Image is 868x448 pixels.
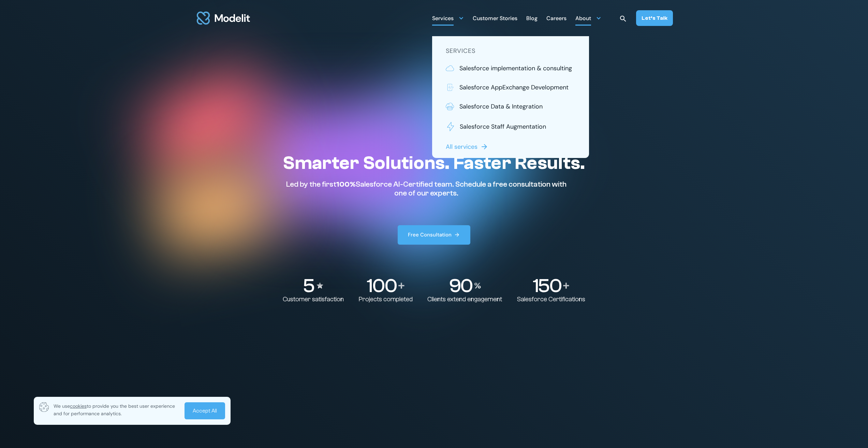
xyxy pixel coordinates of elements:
[446,64,575,73] a: Salesforce implementation & consulting
[474,283,481,289] img: Percentage
[449,276,472,295] p: 90
[283,180,570,198] p: Led by the first Salesforce AI-Certified team. Schedule a free consultation with one of our experts.
[367,276,396,295] p: 100
[359,295,413,303] p: Projects completed
[432,11,464,25] div: Services
[398,283,404,289] img: Plus
[473,11,517,25] a: Customer Stories
[636,10,673,26] a: Let’s Talk
[517,295,585,303] p: Salesforce Certifications
[427,295,502,303] p: Clients extend engagement
[70,403,87,409] span: cookies
[642,14,667,22] div: Let’s Talk
[546,11,567,25] a: Careers
[454,232,460,238] img: arrow right
[316,281,324,290] img: Stars
[460,122,546,131] p: Salesforce Staff Augmentation
[185,402,225,419] a: Accept All
[473,12,517,26] div: Customer Stories
[446,83,575,92] a: Salesforce AppExchange Development
[303,276,314,295] p: 5
[526,11,538,25] a: Blog
[195,8,251,29] a: home
[459,83,569,92] p: Salesforce AppExchange Development
[526,12,538,26] div: Blog
[575,12,591,26] div: About
[408,231,452,239] div: Free Consultation
[563,283,569,289] img: Plus
[446,102,575,111] a: Salesforce Data & Integration
[546,12,567,26] div: Careers
[446,46,575,56] h5: SERVICES
[432,36,589,158] nav: Services
[283,295,344,303] p: Customer satisfaction
[283,152,585,174] h1: Smarter Solutions. Faster Results.
[446,142,477,151] p: All services
[398,225,471,245] a: Free Consultation
[446,121,575,132] a: Salesforce Staff Augmentation
[533,276,561,295] p: 150
[480,143,488,151] img: arrow
[575,11,601,25] div: About
[54,402,180,417] p: We use to provide you the best user experience and for performance analytics.
[459,64,572,73] p: Salesforce implementation & consulting
[336,180,356,189] span: 100%
[446,142,490,151] a: All services
[459,102,543,111] p: Salesforce Data & Integration
[432,12,454,26] div: Services
[195,8,251,29] img: modelit logo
